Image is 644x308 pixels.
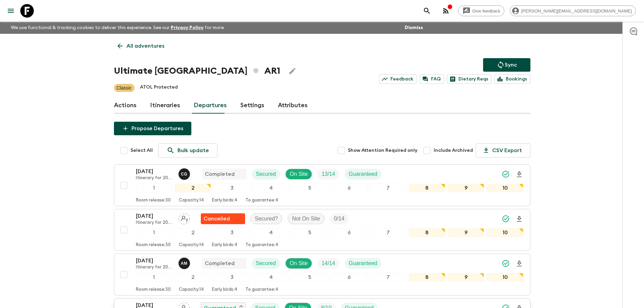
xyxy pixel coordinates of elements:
[179,198,204,203] p: Capacity: 14
[292,273,328,282] div: 5
[114,209,530,251] button: [DATE]Itinerary for 2023 & AR1_[DATE] + AR1_[DATE] (DO NOT USE AFTER AR1_[DATE]) (old)Assign pack...
[245,287,278,292] p: To guarantee: 4
[448,228,484,237] div: 9
[469,8,504,14] span: Give feedback
[487,273,523,282] div: 10
[179,242,204,248] p: Capacity: 14
[214,273,250,282] div: 3
[403,23,425,32] button: Dismiss
[505,61,517,69] p: Sync
[245,242,278,248] p: To guarantee: 4
[253,273,289,282] div: 4
[114,39,168,53] a: All adventures
[370,273,406,282] div: 7
[136,220,173,226] p: Itinerary for 2023 & AR1_[DATE] + AR1_[DATE] (DO NOT USE AFTER AR1_[DATE]) (old)
[253,228,289,237] div: 4
[331,184,367,192] div: 6
[349,170,378,178] p: Guaranteed
[292,228,328,237] div: 5
[114,164,530,206] button: [DATE]Itinerary for 2023 & AR1_[DATE] + AR1_[DATE] (DO NOT USE AFTER AR1_[DATE]) (old)Cintia Grim...
[136,265,173,270] p: Itinerary for 2023 & AR1_[DATE] + AR1_[DATE] (DO NOT USE AFTER AR1_[DATE]) (old)
[117,85,132,91] p: Classic
[136,242,171,248] p: Room release: 30
[136,212,173,220] p: [DATE]
[136,184,172,192] div: 1
[158,143,217,158] a: Bulk update
[136,287,171,292] p: Room release: 30
[4,4,18,18] button: menu
[288,213,325,224] div: Not On Site
[285,258,312,269] div: On Site
[502,259,510,267] svg: Synced Successfully
[448,273,484,282] div: 9
[171,25,204,30] a: Privacy Policy
[114,64,280,78] h1: Ultimate [GEOGRAPHIC_DATA] AR1
[458,5,504,16] a: Give feedback
[212,287,237,292] p: Early birds: 4
[510,5,636,16] div: [PERSON_NAME][EMAIL_ADDRESS][DOMAIN_NAME]
[330,213,349,224] div: Trip Fill
[204,215,230,223] p: Cancelled
[334,215,344,223] p: 0 / 14
[175,273,211,282] div: 2
[245,198,278,203] p: To guarantee: 4
[285,169,312,180] div: On Site
[212,198,237,203] p: Early birds: 4
[126,42,164,50] p: All adventures
[409,184,445,192] div: 8
[150,97,180,114] a: Itineraries
[255,215,278,223] p: Secured?
[256,259,276,267] p: Secured
[370,228,406,237] div: 7
[420,74,444,84] a: FAQ
[136,167,173,175] p: [DATE]
[194,97,227,114] a: Departures
[370,184,406,192] div: 7
[114,254,530,295] button: [DATE]Itinerary for 2023 & AR1_[DATE] + AR1_[DATE] (DO NOT USE AFTER AR1_[DATE]) (old)Alejandro M...
[136,198,171,203] p: Room release: 30
[292,215,320,223] p: Not On Site
[420,4,434,18] button: search adventures
[483,58,530,72] button: Sync adventure departures to the booking engine
[240,97,264,114] a: Settings
[214,228,250,237] div: 3
[502,170,510,178] svg: Synced Successfully
[205,170,235,178] p: Completed
[321,170,335,178] p: 13 / 14
[487,184,523,192] div: 10
[348,147,418,154] span: Show Attention Required only
[114,97,137,114] a: Actions
[409,228,445,237] div: 8
[201,213,245,224] div: Flash Pack cancellation
[178,260,191,265] span: Alejandro Moreiras
[331,228,367,237] div: 6
[178,215,190,220] span: Assign pack leader
[494,74,530,84] a: Bookings
[114,122,191,135] button: Propose Departures
[317,258,339,269] div: Trip Fill
[136,175,173,181] p: Itinerary for 2023 & AR1_[DATE] + AR1_[DATE] (DO NOT USE AFTER AR1_[DATE]) (old)
[136,273,172,282] div: 1
[502,215,510,223] svg: Synced Successfully
[8,22,228,34] p: We use functional & tracking cookies to deliver this experience. See our for more.
[136,228,172,237] div: 1
[290,259,308,267] p: On Site
[205,259,235,267] p: Completed
[256,170,276,178] p: Secured
[286,64,299,78] button: Edit Adventure Title
[515,170,523,179] svg: Download Onboarding
[253,184,289,192] div: 4
[252,169,280,180] div: Secured
[278,97,308,114] a: Attributes
[177,146,209,155] p: Bulk update
[214,184,250,192] div: 3
[476,143,530,158] button: CSV Export
[515,260,523,268] svg: Download Onboarding
[331,273,367,282] div: 6
[321,259,335,267] p: 14 / 14
[251,213,283,224] div: Secured?
[175,228,211,237] div: 2
[290,170,308,178] p: On Site
[409,273,445,282] div: 8
[349,259,378,267] p: Guaranteed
